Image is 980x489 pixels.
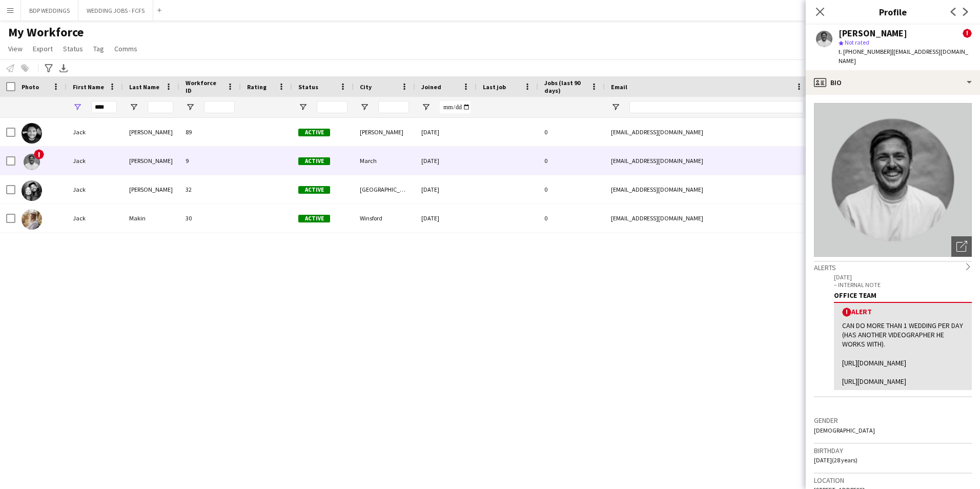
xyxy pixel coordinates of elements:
[378,101,409,113] input: City Filter Input
[317,101,348,113] input: Status Filter Input
[814,446,972,455] h3: Birthday
[22,83,39,91] span: Photo
[29,42,57,55] a: Export
[842,308,851,317] span: !
[43,62,55,74] app-action-btn: Advanced filters
[605,118,810,146] div: [EMAIL_ADDRESS][DOMAIN_NAME]
[129,83,159,91] span: Last Name
[839,48,968,65] span: | [EMAIL_ADDRESS][DOMAIN_NAME]
[814,416,972,425] h3: Gender
[806,70,980,95] div: Bio
[415,147,477,175] div: [DATE]
[247,83,267,91] span: Rating
[839,48,892,55] span: t. [PHONE_NUMBER]
[22,123,42,144] img: Jack Clegg
[415,175,477,203] div: [DATE]
[93,44,104,53] span: Tag
[22,180,42,201] img: Jack Hewett
[123,147,179,175] div: [PERSON_NAME]
[839,29,907,38] div: [PERSON_NAME]
[298,103,308,112] button: Open Filter Menu
[538,147,605,175] div: 0
[814,261,972,272] div: Alerts
[67,204,123,232] div: Jack
[67,118,123,146] div: Jack
[186,79,222,94] span: Workforce ID
[33,44,53,53] span: Export
[91,101,117,113] input: First Name Filter Input
[845,38,869,46] span: Not rated
[421,103,431,112] button: Open Filter Menu
[842,321,964,386] div: CAN DO MORE THAN 1 WEDDING PER DAY (HAS ANOTHER VIDEOGRAPHER HE WORKS WITH). [URL][DOMAIN_NAME] [...
[114,44,137,53] span: Comms
[129,103,138,112] button: Open Filter Menu
[814,103,972,257] img: Crew avatar or photo
[179,118,241,146] div: 89
[89,42,108,55] a: Tag
[538,175,605,203] div: 0
[834,273,972,281] p: [DATE]
[806,5,980,18] h3: Profile
[483,83,506,91] span: Last job
[415,118,477,146] div: [DATE]
[298,215,330,222] span: Active
[123,175,179,203] div: [PERSON_NAME]
[834,291,972,300] div: OFFICE TEAM
[63,44,83,53] span: Status
[179,147,241,175] div: 9
[123,204,179,232] div: Makin
[360,83,372,91] span: City
[842,307,964,317] div: Alert
[354,118,415,146] div: [PERSON_NAME]
[4,42,27,55] a: View
[538,118,605,146] div: 0
[544,79,586,94] span: Jobs (last 90 days)
[421,83,441,91] span: Joined
[814,426,875,434] span: [DEMOGRAPHIC_DATA]
[179,204,241,232] div: 30
[73,83,104,91] span: First Name
[814,476,972,485] h3: Location
[354,204,415,232] div: Winsford
[605,204,810,232] div: [EMAIL_ADDRESS][DOMAIN_NAME]
[629,101,804,113] input: Email Filter Input
[298,83,318,91] span: Status
[78,1,153,21] button: WEDDING JOBS - FCFS
[110,42,141,55] a: Comms
[298,157,330,165] span: Active
[204,101,235,113] input: Workforce ID Filter Input
[67,175,123,203] div: Jack
[34,149,44,159] span: !
[611,103,620,112] button: Open Filter Menu
[538,204,605,232] div: 0
[298,129,330,136] span: Active
[8,44,23,53] span: View
[21,1,78,21] button: BDP WEDDINGS
[57,62,70,74] app-action-btn: Export XLSX
[298,186,330,194] span: Active
[123,118,179,146] div: [PERSON_NAME]
[814,456,857,464] span: [DATE] (28 years)
[186,103,195,112] button: Open Filter Menu
[951,236,972,257] div: Open photos pop-in
[148,101,173,113] input: Last Name Filter Input
[360,103,369,112] button: Open Filter Menu
[605,175,810,203] div: [EMAIL_ADDRESS][DOMAIN_NAME]
[440,101,471,113] input: Joined Filter Input
[67,147,123,175] div: Jack
[354,175,415,203] div: [GEOGRAPHIC_DATA]
[73,103,82,112] button: Open Filter Menu
[59,42,87,55] a: Status
[179,175,241,203] div: 32
[963,29,972,38] span: !
[8,25,84,40] span: My Workforce
[611,83,627,91] span: Email
[22,152,42,172] img: Jack Fisher
[834,281,972,289] p: – INTERNAL NOTE
[605,147,810,175] div: [EMAIL_ADDRESS][DOMAIN_NAME]
[354,147,415,175] div: March
[415,204,477,232] div: [DATE]
[22,209,42,230] img: Jack Makin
